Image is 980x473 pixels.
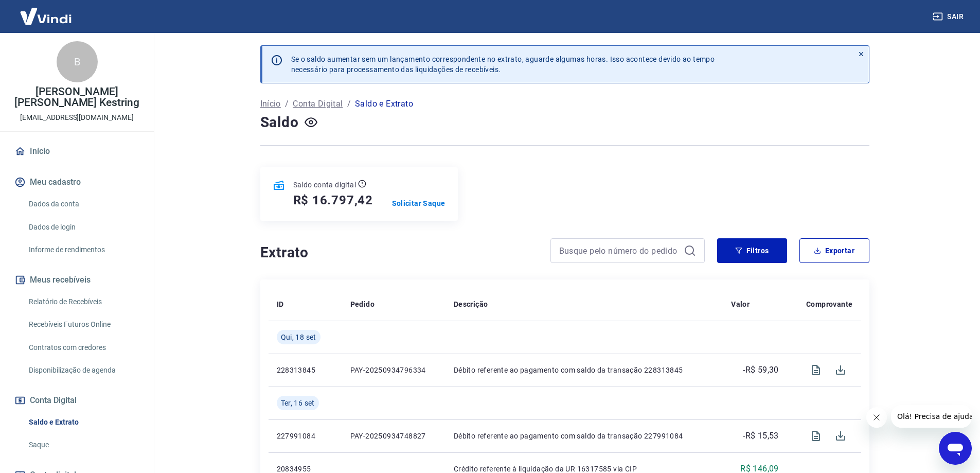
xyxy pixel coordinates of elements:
[866,407,887,428] iframe: Fechar mensagem
[25,434,141,456] a: Saque
[454,365,715,375] p: Débito referente ao pagamento com saldo da transação 228313845
[20,112,134,123] p: [EMAIL_ADDRESS][DOMAIN_NAME]
[57,41,98,82] div: B
[392,198,446,208] a: Solicitar Saque
[8,86,146,108] p: [PERSON_NAME] [PERSON_NAME] Kestring
[799,238,869,263] button: Exportar
[281,332,316,342] span: Qui, 18 set
[12,140,141,163] a: Início
[350,299,375,309] p: Pedido
[260,112,299,133] h4: Saldo
[743,430,779,442] p: -R$ 15,53
[25,412,141,433] a: Saldo e Extrato
[806,299,852,309] p: Comprovante
[931,7,968,26] button: Sair
[293,180,357,190] p: Saldo conta digital
[25,360,141,381] a: Disponibilização de agenda
[804,358,828,382] span: Visualizar
[828,358,853,382] span: Download
[260,242,538,263] h4: Extrato
[355,98,413,110] p: Saldo e Extrato
[260,98,281,110] a: Início
[293,98,343,110] a: Conta Digital
[731,299,750,309] p: Valor
[12,269,141,291] button: Meus recebíveis
[828,424,853,448] span: Download
[350,365,437,375] p: PAY-20250934796334
[25,194,141,215] a: Dados da conta
[291,54,715,75] p: Se o saldo aumentar sem um lançamento correspondente no extrato, aguarde algumas horas. Isso acon...
[285,98,289,110] p: /
[743,364,779,376] p: -R$ 59,30
[454,299,488,309] p: Descrição
[25,217,141,238] a: Dados de login
[25,291,141,312] a: Relatório de Recebíveis
[25,314,141,335] a: Recebíveis Futuros Online
[277,431,334,441] p: 227991084
[12,1,79,32] img: Vindi
[12,171,141,194] button: Meu cadastro
[6,7,86,15] span: Olá! Precisa de ajuda?
[350,431,437,441] p: PAY-20250934748827
[804,424,828,448] span: Visualizar
[277,299,284,309] p: ID
[293,192,373,208] h5: R$ 16.797,42
[939,432,972,465] iframe: Botão para abrir a janela de mensagens
[281,398,315,408] span: Ter, 16 set
[347,98,351,110] p: /
[891,405,972,428] iframe: Mensagem da empresa
[12,389,141,412] button: Conta Digital
[277,365,334,375] p: 228313845
[559,243,680,258] input: Busque pelo número do pedido
[717,238,787,263] button: Filtros
[25,337,141,358] a: Contratos com credores
[454,431,715,441] p: Débito referente ao pagamento com saldo da transação 227991084
[25,239,141,260] a: Informe de rendimentos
